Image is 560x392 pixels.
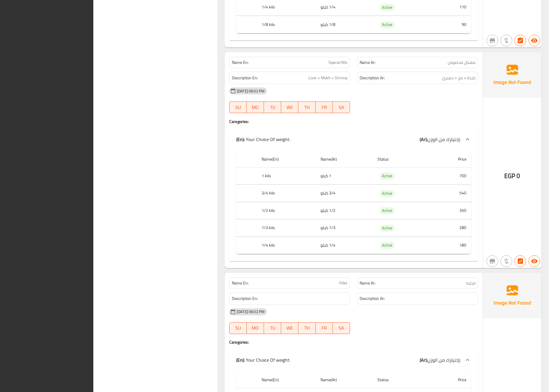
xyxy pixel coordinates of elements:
[373,372,432,388] th: Status
[318,103,330,112] span: FR
[432,16,471,33] td: 90
[249,103,262,112] span: MO
[360,295,385,302] strong: Description Ar:
[448,59,475,66] span: مشكل مخصوص
[247,322,264,334] button: MO
[335,103,348,112] span: SA
[339,280,347,286] span: Fillet
[235,88,267,94] span: [DATE] 06:02 PM
[528,255,540,267] button: Available
[236,356,290,363] p: Your Choice Of weight:
[335,324,348,332] span: SA
[517,170,520,182] span: 0
[333,322,350,334] button: SA
[264,101,281,113] button: TU
[318,324,330,332] span: FR
[283,103,296,112] span: WE
[380,190,395,197] div: Active
[257,167,316,184] th: 1 kilo
[257,219,316,237] th: 1/3 kilo
[380,173,395,180] div: Active
[333,101,350,113] button: SA
[236,136,290,143] p: Your Choice Of weight:
[380,4,395,11] span: Active
[420,356,428,364] b: (Ar):
[316,202,373,219] td: 1/2 كيلو
[301,103,313,112] span: TH
[316,185,373,202] td: 3/4 كيلو
[380,242,395,249] span: Active
[232,74,258,82] strong: Description En:
[483,273,541,318] img: Ae5nvW7+0k+MAAAAAElFTkSuQmCC
[380,207,395,214] span: Active
[257,237,316,254] th: 1/4 kilo
[232,59,249,66] strong: Name En:
[380,21,395,28] span: Active
[432,372,471,388] th: Price
[380,4,395,11] div: Active
[373,151,432,168] th: Status
[316,101,333,113] button: FR
[229,322,247,334] button: SU
[432,167,471,184] td: 700
[432,202,471,219] td: 350
[316,219,373,237] td: 1/3 كيلو
[229,130,478,149] div: (En): Your Choice Of weight:(Ar):إختيارك من الوزن:
[301,324,313,332] span: TH
[257,202,316,219] th: 1/2 kilo
[257,16,316,33] th: 1/8 kilo
[308,74,347,82] span: Liver + Mokh + Shrimp
[380,225,395,232] div: Active
[232,103,244,112] span: SU
[316,167,373,184] td: 1 كيلو
[316,151,373,168] th: Name(Ar)
[360,59,375,66] strong: Name Ar:
[316,16,373,33] td: 1/8 كيلو
[432,237,471,254] td: 180
[432,185,471,202] td: 540
[266,324,279,332] span: TU
[257,372,316,388] th: Name(En)
[432,151,471,168] th: Price
[316,237,373,254] td: 1/4 كيلو
[257,185,316,202] th: 3/4 kilo
[232,280,249,286] strong: Name En:
[501,255,512,267] button: Purchased item
[380,242,395,249] div: Active
[316,322,333,334] button: FR
[298,322,316,334] button: TH
[229,101,247,113] button: SU
[229,119,478,124] h4: Caregories:
[380,190,395,197] span: Active
[428,356,461,364] span: إختيارك من الوزن:
[257,151,316,168] th: Name(En)
[283,324,296,332] span: WE
[235,309,267,314] span: [DATE] 06:02 PM
[483,52,541,98] img: Ae5nvW7+0k+MAAAAAElFTkSuQmCC
[266,103,279,112] span: TU
[504,170,515,182] span: EGP
[380,225,395,231] span: Active
[428,135,461,144] span: إختيارك من الوزن:
[442,74,475,82] span: كبدة + مخ + جمبري
[236,135,245,144] b: (En):
[380,207,395,214] div: Active
[264,322,281,334] button: TU
[501,35,512,46] button: Purchased item
[514,255,526,267] button: Has choices
[236,356,245,364] b: (En):
[232,295,258,302] strong: Description En:
[281,101,298,113] button: WE
[281,322,298,334] button: WE
[514,35,526,46] button: Has choices
[360,74,385,82] strong: Description Ar:
[528,35,540,46] button: Available
[229,339,478,345] h4: Caregories:
[236,151,471,254] table: choices table
[466,280,475,286] span: فيليه
[487,35,498,46] button: Not branch specific item
[380,173,395,179] span: Active
[487,255,498,267] button: Not branch specific item
[298,101,316,113] button: TH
